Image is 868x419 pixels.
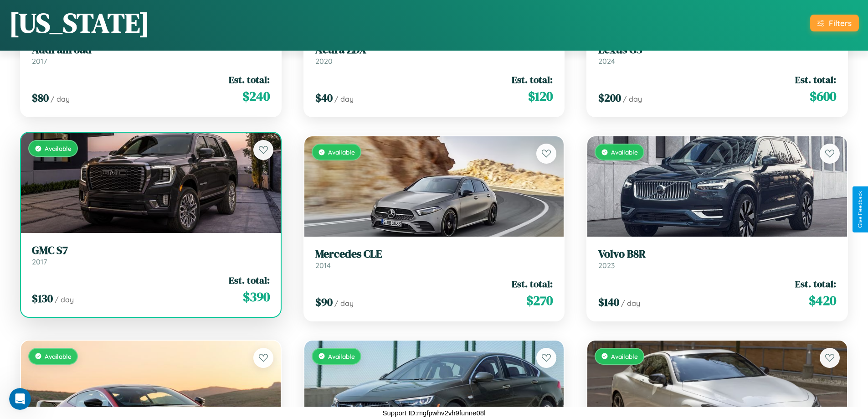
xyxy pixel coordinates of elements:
span: $ 120 [528,87,553,105]
span: $ 270 [526,291,553,310]
span: Est. total: [512,73,553,86]
span: Est. total: [229,274,270,287]
span: 2014 [315,261,331,270]
iframe: Intercom live chat [9,388,31,410]
a: GMC S72017 [32,244,270,266]
span: 2017 [32,57,47,66]
span: $ 90 [315,295,333,310]
a: Audi allroad2017 [32,43,270,66]
h1: [US_STATE] [9,4,149,41]
span: 2023 [598,261,615,270]
span: Est. total: [512,277,553,290]
span: Available [45,145,72,152]
button: Filters [810,15,859,31]
span: 2020 [315,57,333,66]
span: Available [328,352,355,360]
span: $ 200 [598,90,621,105]
span: $ 420 [809,291,836,310]
span: $ 130 [32,291,53,306]
a: Lexus GS2024 [598,43,836,66]
h3: Mercedes CLE [315,248,553,261]
a: Volvo B8R2023 [598,248,836,270]
span: / day [334,94,354,103]
span: / day [623,94,642,103]
span: Est. total: [795,277,836,290]
span: $ 390 [243,288,270,306]
span: $ 140 [598,295,619,310]
span: 2017 [32,257,47,266]
span: $ 600 [810,87,836,105]
span: $ 80 [32,90,49,105]
span: / day [51,94,70,103]
span: Available [45,352,72,360]
span: $ 40 [315,90,333,105]
p: Support ID: mgfpwhv2vh9funne08l [383,407,486,419]
span: $ 240 [242,87,270,105]
h3: Volvo B8R [598,248,836,261]
div: Give Feedback [857,191,863,228]
h3: GMC S7 [32,244,270,257]
span: 2024 [598,57,615,66]
span: / day [55,295,74,304]
div: Filters [829,18,852,28]
a: Mercedes CLE2014 [315,248,553,270]
span: Available [611,148,638,156]
span: / day [334,299,354,308]
a: Acura ZDX2020 [315,43,553,66]
span: Available [328,148,355,156]
span: Available [611,352,638,360]
span: / day [621,299,640,308]
span: Est. total: [795,73,836,86]
span: Est. total: [229,73,270,86]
